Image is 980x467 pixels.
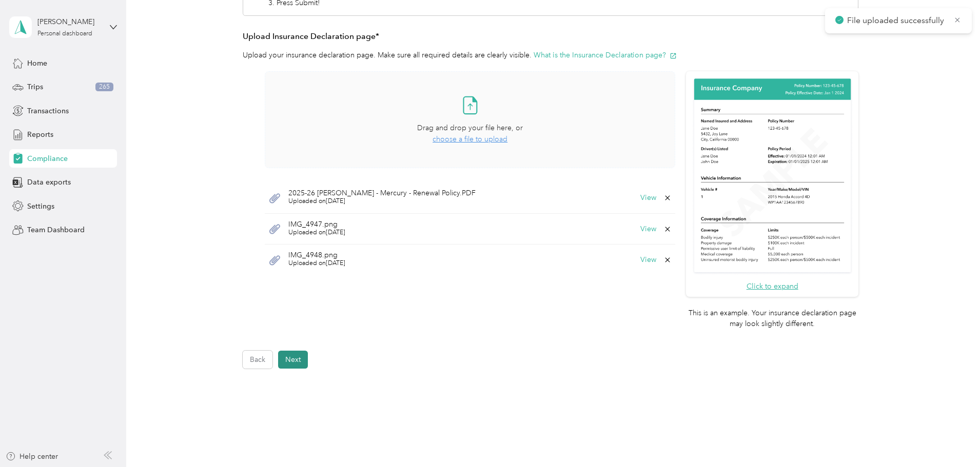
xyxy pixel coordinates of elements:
[27,225,85,235] span: Team Dashboard
[847,14,946,27] p: File uploaded successfully
[640,256,656,263] button: View
[265,72,675,168] span: Drag and drop your file here, orchoose a file to upload
[27,106,69,116] span: Transactions
[6,451,58,462] button: Help center
[243,351,272,369] button: Back
[27,201,54,212] span: Settings
[692,77,853,275] img: Sample insurance declaration
[27,82,43,92] span: Trips
[288,190,476,197] span: 2025-26 [PERSON_NAME] - Mercury - Renewal Policy.PDF
[417,124,523,132] span: Drag and drop your file here, or
[534,50,677,60] button: What is the Insurance Declaration page?
[433,135,507,144] span: choose a file to upload
[243,50,858,60] p: Upload your insurance declaration page. Make sure all required details are clearly visible.
[27,177,71,188] span: Data exports
[37,31,92,37] div: Personal dashboard
[288,197,476,206] span: Uploaded on [DATE]
[95,83,113,92] span: 265
[686,308,858,329] p: This is an example. Your insurance declaration page may look slightly different.
[27,153,68,164] span: Compliance
[278,351,308,369] button: Next
[27,58,47,69] span: Home
[640,194,656,201] button: View
[747,281,798,292] button: Click to expand
[640,226,656,233] button: View
[288,221,345,228] span: IMG_4947.png
[288,228,345,237] span: Uploaded on [DATE]
[288,259,345,268] span: Uploaded on [DATE]
[243,30,858,43] h3: Upload Insurance Declaration page*
[37,16,102,27] div: [PERSON_NAME]
[923,410,980,467] iframe: Everlance-gr Chat Button Frame
[288,252,345,259] span: IMG_4948.png
[27,129,53,140] span: Reports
